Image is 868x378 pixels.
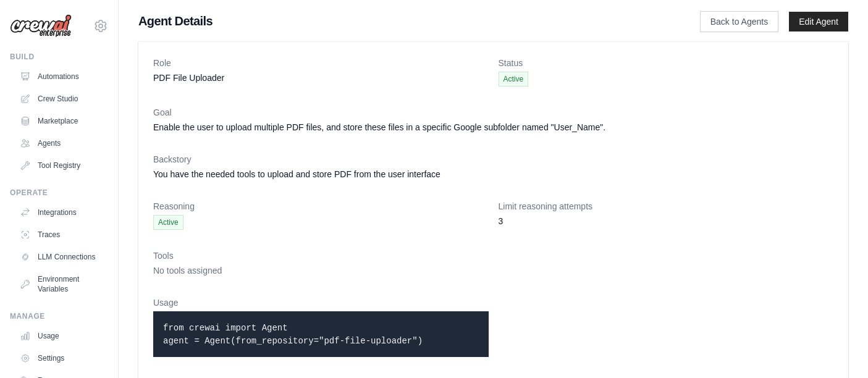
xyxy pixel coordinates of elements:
a: Usage [15,326,108,346]
dt: Goal [153,106,833,119]
dd: Enable the user to upload multiple PDF files, and store these files in a specific Google subfolde... [153,121,833,133]
dt: Backstory [153,153,833,166]
dt: Status [499,57,834,69]
a: Edit Agent [789,12,848,31]
a: Settings [15,348,108,368]
dt: Reasoning [153,200,489,212]
code: from crewai import Agent agent = Agent(from_repository="pdf-file-uploader") [163,323,423,346]
dt: Limit reasoning attempts [499,200,834,212]
a: Agents [15,133,108,153]
dd: You have the needed tools to upload and store PDF from the user interface [153,168,833,180]
a: Tool Registry [15,156,108,175]
span: No tools assigned [153,266,222,275]
dt: Usage [153,296,489,309]
dt: Role [153,57,489,69]
a: Environment Variables [15,269,108,299]
div: Operate [10,188,108,198]
dd: 3 [499,215,834,227]
div: Manage [10,311,108,321]
dt: Tools [153,250,833,262]
a: Crew Studio [15,89,108,109]
a: Traces [15,225,108,245]
dd: PDF File Uploader [153,72,489,84]
span: Active [153,215,183,230]
a: Integrations [15,203,108,222]
h1: Agent Details [138,12,660,30]
a: LLM Connections [15,247,108,267]
a: Marketplace [15,111,108,131]
a: Back to Agents [700,11,778,32]
span: Active [499,72,529,86]
a: Automations [15,67,108,86]
img: Logo [10,14,72,38]
div: Build [10,52,108,62]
